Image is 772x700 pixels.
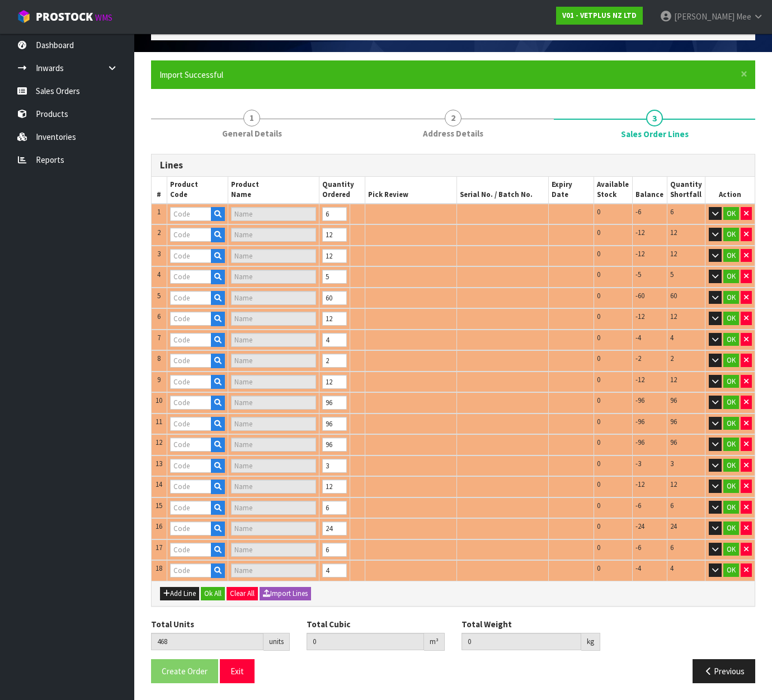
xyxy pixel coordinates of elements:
input: Code [170,563,211,577]
span: -6 [636,543,641,552]
span: 14 [156,480,162,489]
span: 6 [670,207,674,217]
th: Pick Review [365,177,457,204]
th: Expiry Date [548,177,594,204]
span: 0 [597,333,600,342]
button: Create Order [151,659,218,683]
span: Address Details [423,128,483,139]
span: 96 [670,417,677,426]
span: -6 [636,207,641,217]
input: Name [231,291,317,305]
input: Code [170,543,211,557]
span: 4 [670,563,674,573]
span: 12 [156,438,162,447]
input: Name [231,522,317,535]
input: Qty Ordered [322,228,347,242]
input: Code [170,354,211,368]
span: 96 [670,396,677,405]
span: Mee [736,11,751,22]
input: Name [231,438,317,452]
th: Balance [632,177,667,204]
button: OK [723,375,739,388]
input: Qty Ordered [322,291,347,305]
button: Previous [693,659,755,683]
span: -2 [636,354,641,363]
span: ProStock [36,10,93,24]
span: 12 [670,375,677,384]
input: Name [231,480,317,494]
button: OK [723,459,739,472]
span: 0 [597,312,600,321]
th: Quantity Shortfall [667,177,705,204]
button: OK [723,291,739,304]
button: OK [723,438,739,451]
input: Code [170,459,211,473]
span: 4 [670,333,674,342]
span: Create Order [162,666,208,676]
input: Code [170,522,211,535]
span: 24 [670,522,677,531]
strong: V01 - VETPLUS NZ LTD [562,11,637,20]
th: Serial No. / Batch No. [456,177,548,204]
input: Code [170,312,211,326]
label: Total Units [151,618,194,630]
input: Name [231,228,317,242]
span: 4 [157,270,161,279]
span: 2 [670,354,674,363]
button: OK [723,417,739,430]
span: 2 [157,228,161,237]
input: Qty Ordered [322,522,347,535]
span: -24 [636,522,644,531]
th: Available Stock [594,177,633,204]
span: 12 [670,228,677,237]
button: OK [723,501,739,514]
input: Name [231,501,317,515]
span: -96 [636,417,644,426]
button: Import Lines [260,587,311,600]
input: Qty Ordered [322,563,347,577]
input: Total Cubic [307,633,425,650]
button: OK [723,333,739,346]
span: General Details [222,128,282,139]
span: 3 [670,459,674,468]
span: -12 [636,249,644,259]
span: 0 [597,543,600,552]
input: Code [170,501,211,515]
button: OK [723,228,739,241]
span: 0 [597,501,600,510]
th: Product Code [167,177,228,204]
span: 0 [597,354,600,363]
button: OK [723,312,739,325]
span: 0 [597,417,600,426]
input: Name [231,249,317,263]
button: OK [723,396,739,409]
th: Product Name [228,177,319,204]
span: -12 [636,375,644,384]
label: Total Weight [462,618,512,630]
button: Exit [220,659,255,683]
span: 0 [597,228,600,237]
input: Code [170,207,211,221]
input: Name [231,270,317,284]
span: -6 [636,501,641,510]
input: Code [170,375,211,389]
span: 0 [597,459,600,468]
input: Name [231,333,317,347]
img: cube-alt.png [17,10,31,24]
input: Qty Ordered [322,438,347,452]
input: Qty Ordered [322,270,347,284]
input: Code [170,228,211,242]
button: OK [723,354,739,367]
input: Total Units [151,633,263,650]
input: Qty Ordered [322,417,347,431]
span: 7 [157,333,161,342]
span: [PERSON_NAME] [674,11,735,22]
span: -4 [636,333,641,342]
span: 0 [597,291,600,300]
button: OK [723,207,739,220]
input: Name [231,459,317,473]
span: 0 [597,270,600,279]
input: Name [231,563,317,577]
button: Add Line [160,587,199,600]
input: Code [170,480,211,494]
